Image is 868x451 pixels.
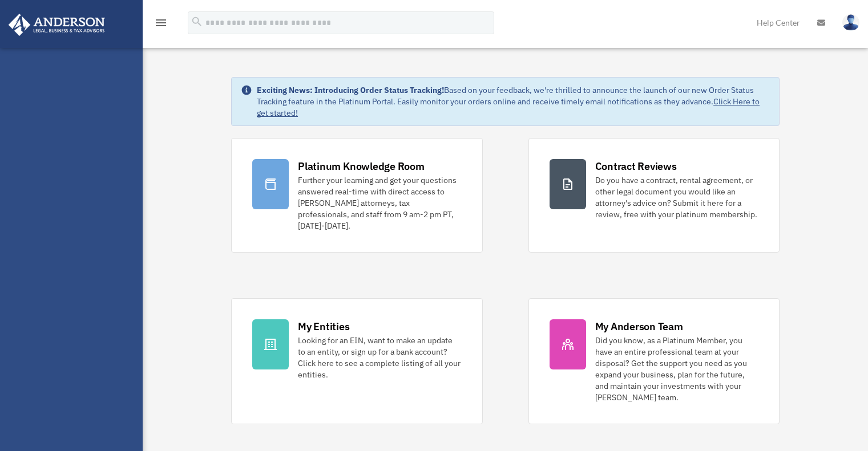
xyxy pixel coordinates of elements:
img: User Pic [842,14,859,31]
a: menu [154,20,168,30]
div: Based on your feedback, we're thrilled to announce the launch of our new Order Status Tracking fe... [257,84,770,119]
a: Contract Reviews Do you have a contract, rental agreement, or other legal document you would like... [528,138,780,253]
a: My Entities Looking for an EIN, want to make an update to an entity, or sign up for a bank accoun... [231,298,482,424]
i: menu [154,16,168,30]
a: Click Here to get started! [257,96,760,118]
a: My Anderson Team Did you know, as a Platinum Member, you have an entire professional team at your... [528,298,780,424]
div: Contract Reviews [595,159,677,173]
div: My Entities [298,319,349,334]
div: Further your learning and get your questions answered real-time with direct access to [PERSON_NAM... [298,174,461,231]
a: Platinum Knowledge Room Further your learning and get your questions answered real-time with dire... [231,138,482,253]
div: Platinum Knowledge Room [298,159,425,173]
div: Do you have a contract, rental agreement, or other legal document you would like an attorney's ad... [595,174,758,220]
div: Looking for an EIN, want to make an update to an entity, or sign up for a bank account? Click her... [298,335,461,380]
i: search [191,15,203,28]
img: Anderson Advisors Platinum Portal [5,14,108,36]
div: Did you know, as a Platinum Member, you have an entire professional team at your disposal? Get th... [595,335,758,403]
strong: Exciting News: Introducing Order Status Tracking! [257,85,444,95]
div: My Anderson Team [595,319,683,334]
